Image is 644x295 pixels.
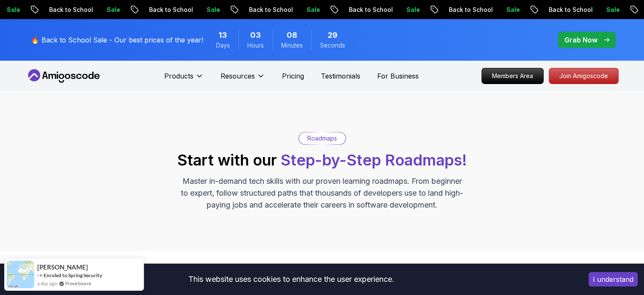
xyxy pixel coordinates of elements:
p: Sale [400,6,427,14]
a: Members Area [481,68,544,84]
p: Sale [600,6,627,14]
span: Step-by-Step Roadmaps! [281,151,467,169]
span: Seconds [320,41,345,50]
span: Hours [247,41,264,50]
p: Back to School [42,6,100,14]
span: 29 Seconds [328,29,337,41]
a: Join Amigoscode [549,68,619,84]
button: Products [164,71,204,88]
a: Testimonials [321,71,360,81]
a: ProveSource [65,280,91,287]
a: Pricing [282,71,304,81]
p: Back to School [442,6,500,14]
h2: Start with our [177,152,467,169]
p: Join Amigoscode [549,68,618,84]
p: Sale [100,6,127,14]
span: -> [37,272,43,278]
p: Resources [221,71,255,81]
span: 3 Hours [250,29,261,41]
p: 🔥 Back to School Sale - Our best prices of the year! [31,35,203,45]
span: [PERSON_NAME] [37,264,88,271]
a: Enroled to Spring Security [44,272,102,278]
p: Sale [500,6,527,14]
p: Master in-demand tech skills with our proven learning roadmaps. From beginner to expert, follow s... [180,175,464,211]
button: Accept cookies [589,272,638,287]
button: Resources [221,71,265,88]
p: Back to School [542,6,600,14]
p: Roadmaps [307,134,337,143]
span: Days [216,41,230,50]
span: a day ago [37,280,57,287]
a: For Business [377,71,419,81]
p: Members Area [482,68,543,84]
p: Sale [200,6,227,14]
p: Back to School [242,6,300,14]
p: Back to School [342,6,400,14]
div: This website uses cookies to enhance the user experience. [6,270,576,289]
span: 13 Days [218,29,227,41]
p: Sale [300,6,327,14]
p: Back to School [142,6,200,14]
span: 8 Minutes [287,29,297,41]
img: provesource social proof notification image [7,261,34,288]
p: Products [164,71,193,81]
p: Grab Now [564,35,597,45]
span: Minutes [281,41,303,50]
